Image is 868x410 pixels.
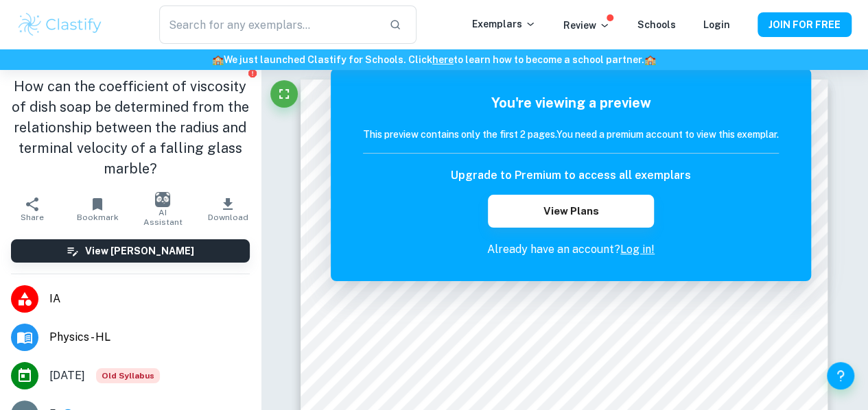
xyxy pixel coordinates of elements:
[139,208,187,227] span: AI Assistant
[77,213,119,222] span: Bookmark
[196,190,261,228] button: Download
[563,18,610,33] p: Review
[488,195,654,228] button: View Plans
[130,190,196,228] button: AI Assistant
[451,167,691,184] h6: Upgrade to Premium to access all exemplars
[11,76,250,179] h1: How can the coefficient of viscosity of dish soap be determined from the relationship between the...
[3,52,865,67] h6: We just launched Clastify for Schools. Click to learn how to become a school partner.
[21,213,44,222] span: Share
[363,241,779,258] p: Already have an account?
[16,11,104,38] img: Clastify logo
[96,368,160,383] span: Old Syllabus
[703,19,730,30] a: Login
[208,213,248,222] span: Download
[85,243,194,258] h6: View [PERSON_NAME]
[159,5,379,44] input: Search for any exemplars...
[96,368,160,383] div: Starting from the May 2025 session, the Physics IA requirements have changed. It's OK to refer to...
[49,291,250,307] span: IA
[637,19,676,30] a: Schools
[620,243,655,256] a: Log in!
[49,367,85,384] span: [DATE]
[155,192,170,207] img: AI Assistant
[432,54,454,65] a: here
[270,80,298,108] button: Fullscreen
[65,190,130,228] button: Bookmark
[827,362,854,389] button: Help and Feedback
[758,12,852,37] button: JOIN FOR FREE
[11,239,250,263] button: View [PERSON_NAME]
[248,68,258,78] button: Report issue
[212,54,224,65] span: 🏫
[363,127,779,142] h6: This preview contains only the first 2 pages. You need a premium account to view this exemplar.
[644,54,656,65] span: 🏫
[472,16,536,32] p: Exemplars
[363,93,779,113] h5: You're viewing a preview
[49,329,250,346] span: Physics - HL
